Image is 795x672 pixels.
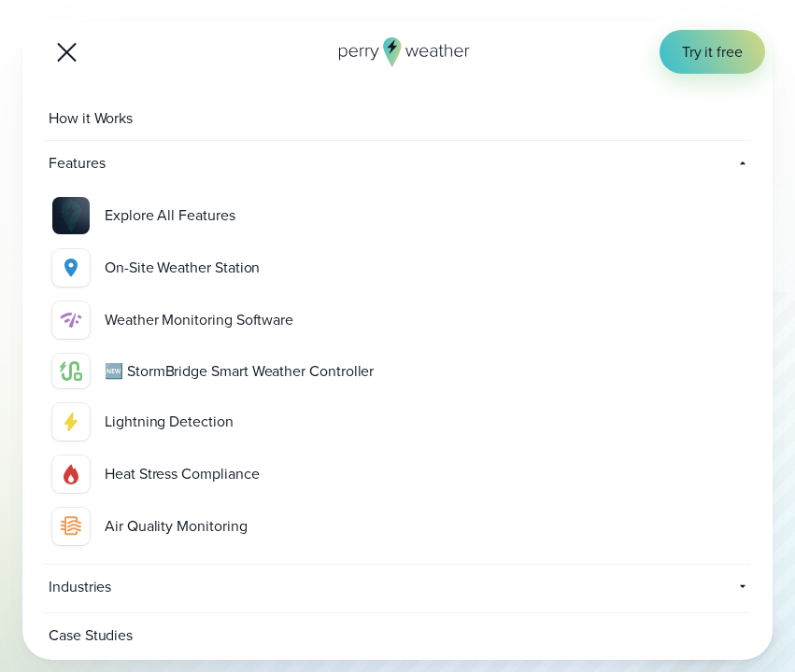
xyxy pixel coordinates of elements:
div: Heat Stress Compliance [105,463,743,484]
div: Lightning Detection [105,411,743,432]
img: Gas.svg [60,463,82,485]
a: Air Quality Monitoring [45,500,750,553]
div: 🆕 StormBridge Smart Weather Controller [105,360,743,382]
span: Try it free [682,41,743,63]
img: software-icon.svg [60,309,82,331]
img: stormbridge-icon-V6.svg [60,361,82,381]
a: 🆕 StormBridge Smart Weather Controller [45,346,750,396]
img: lightning-icon.svg [60,411,82,433]
a: Try it free [660,30,765,74]
a: Lightning Detection [45,396,750,448]
a: Case Studies [45,613,750,658]
img: aqi-icon.svg [60,515,82,538]
a: Heat Stress Compliance [45,448,750,500]
span: Industries [45,565,597,609]
span: How it Works [45,96,140,140]
a: Explore All Features [45,189,750,242]
span: Features [45,141,362,185]
a: On-Site Weather Station [45,242,750,294]
a: Weather Monitoring Software [45,294,750,346]
img: Location.svg [60,257,82,279]
div: Explore All Features [105,204,235,226]
div: Weather Monitoring Software [105,309,743,330]
a: How it Works [45,96,750,141]
span: Case Studies [45,613,140,657]
div: On-Site Weather Station [105,257,743,278]
div: Air Quality Monitoring [105,515,743,537]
